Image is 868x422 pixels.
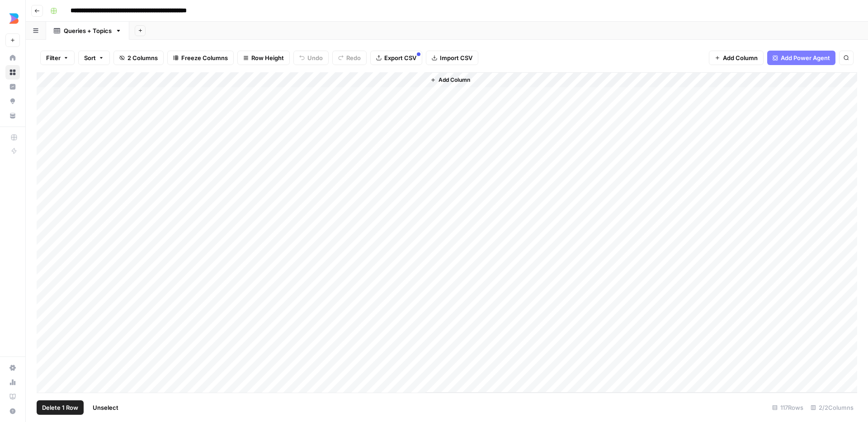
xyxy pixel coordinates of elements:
span: Add Column [439,76,470,84]
button: Row Height [237,51,290,65]
span: Export CSV [384,53,416,62]
button: Add Column [427,74,474,86]
button: Redo [332,51,367,65]
span: Add Column [723,53,758,62]
a: Browse [5,65,20,80]
button: Export CSV [370,51,422,65]
span: Redo [346,53,361,62]
button: Help + Support [5,404,20,418]
a: Opportunities [5,94,20,108]
span: Freeze Columns [181,53,228,62]
button: Filter [40,51,75,65]
a: Queries + Topics [46,22,129,40]
button: Undo [293,51,329,65]
a: Home [5,51,20,65]
button: Freeze Columns [167,51,234,65]
button: Unselect [87,400,124,415]
span: Row Height [251,53,284,62]
button: Add Column [709,51,764,65]
div: Queries + Topics [64,26,112,35]
button: 2 Columns [113,51,164,65]
button: Add Power Agent [767,51,835,65]
a: Insights [5,80,20,94]
button: Import CSV [426,51,478,65]
a: Settings [5,361,20,375]
img: Builder.io Logo [5,10,22,27]
a: Your Data [5,108,20,123]
a: Usage [5,375,20,389]
span: Unselect [93,403,118,412]
span: Filter [46,53,61,62]
span: 2 Columns [127,53,158,62]
div: 2/2 Columns [807,400,857,415]
button: Delete 1 Row [37,400,84,415]
div: 117 Rows [769,400,807,415]
button: Sort [78,51,110,65]
span: Delete 1 Row [42,403,78,412]
span: Sort [84,53,96,62]
span: Undo [307,53,323,62]
span: Add Power Agent [781,53,830,62]
a: Learning Hub [5,389,20,404]
span: Import CSV [440,53,472,62]
button: Workspace: Builder.io [5,7,20,30]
